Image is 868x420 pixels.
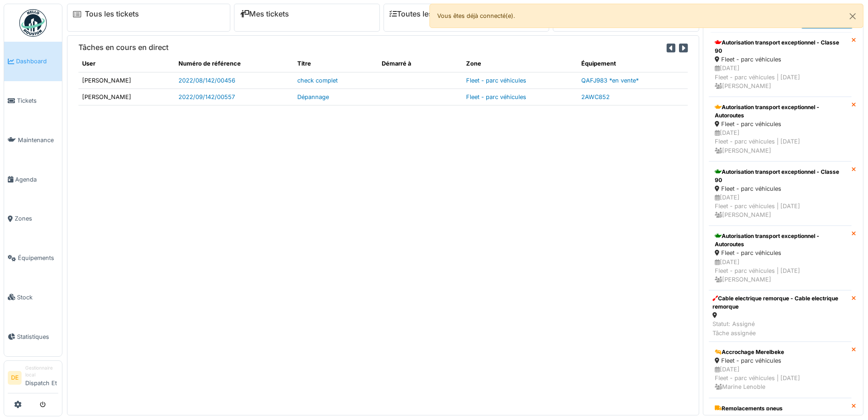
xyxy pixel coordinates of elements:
[175,55,294,72] th: Numéro de référence
[715,64,846,90] div: [DATE] Fleet - parc véhicules | [DATE] [PERSON_NAME]
[715,365,846,392] div: [DATE] Fleet - parc véhicules | [DATE] Marine Lenoble
[429,4,863,28] div: Vous êtes déjà connecté(e).
[15,175,58,184] span: Agenda
[4,317,62,356] a: Statistiques
[578,55,688,72] th: Équipement
[709,32,851,97] a: Autorisation transport exceptionnel - Classe 90 Fleet - parc véhicules [DATE]Fleet - parc véhicul...
[17,293,58,302] span: Stock
[715,404,846,413] div: Remplacements pneus
[297,77,338,84] a: check complet
[15,214,58,223] span: Zones
[4,160,62,199] a: Agenda
[4,199,62,238] a: Zones
[4,121,62,160] a: Maintenance
[78,72,175,88] td: [PERSON_NAME]
[715,55,846,64] div: Fleet - parc véhicules
[25,365,58,391] li: Dispatch Et
[8,365,58,393] a: DE Gestionnaire localDispatch Et
[715,184,846,193] div: Fleet - parc véhicules
[19,9,47,37] img: Badge_color-CXgf-gQk.svg
[709,97,851,161] a: Autorisation transport exceptionnel - Autoroutes Fleet - parc véhicules [DATE]Fleet - parc véhicu...
[715,258,846,284] div: [DATE] Fleet - parc véhicules | [DATE] [PERSON_NAME]
[466,77,526,84] a: Fleet - parc véhicules
[85,10,139,18] a: Tous les tickets
[4,42,62,81] a: Dashboard
[715,39,846,55] div: Autorisation transport exceptionnel - Classe 90
[709,161,851,226] a: Autorisation transport exceptionnel - Classe 90 Fleet - parc véhicules [DATE]Fleet - parc véhicul...
[25,365,58,379] div: Gestionnaire local
[389,10,458,18] a: Toutes les tâches
[715,128,846,155] div: [DATE] Fleet - parc véhicules | [DATE] [PERSON_NAME]
[82,60,95,67] span: translation missing: fr.shared.user
[4,81,62,121] a: Tickets
[17,96,58,105] span: Tickets
[17,332,58,341] span: Statistiques
[709,290,851,342] a: Cable electrique remorque - Cable electrique remorque Statut: AssignéTâche assignée
[18,254,58,262] span: Équipements
[178,94,235,100] a: 2022/09/142/00557
[709,226,851,290] a: Autorisation transport exceptionnel - Autoroutes Fleet - parc véhicules [DATE]Fleet - parc véhicu...
[4,238,62,278] a: Équipements
[712,320,848,337] div: Statut: Assigné Tâche assignée
[715,356,846,365] div: Fleet - parc véhicules
[715,249,846,257] div: Fleet - parc véhicules
[78,43,168,52] h6: Tâches en cours en direct
[462,55,578,72] th: Zone
[709,342,851,398] a: Accrochage Merelbeke Fleet - parc véhicules [DATE]Fleet - parc véhicules | [DATE] Marine Lenoble
[581,94,610,100] a: 2AWC852
[715,193,846,220] div: [DATE] Fleet - parc véhicules | [DATE] [PERSON_NAME]
[715,103,846,120] div: Autorisation transport exceptionnel - Autoroutes
[240,10,289,18] a: Mes tickets
[715,120,846,128] div: Fleet - parc véhicules
[842,4,863,28] button: Close
[16,57,58,66] span: Dashboard
[712,294,848,311] div: Cable electrique remorque - Cable electrique remorque
[4,278,62,317] a: Stock
[378,55,462,72] th: Démarré à
[78,88,175,105] td: [PERSON_NAME]
[466,94,526,100] a: Fleet - parc véhicules
[581,77,639,84] a: QAFJ983 *en vente*
[294,55,378,72] th: Titre
[715,348,846,356] div: Accrochage Merelbeke
[715,168,846,184] div: Autorisation transport exceptionnel - Classe 90
[178,77,235,84] a: 2022/08/142/00456
[8,371,22,385] li: DE
[297,94,329,100] a: Dépannage
[715,232,846,249] div: Autorisation transport exceptionnel - Autoroutes
[18,136,58,144] span: Maintenance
